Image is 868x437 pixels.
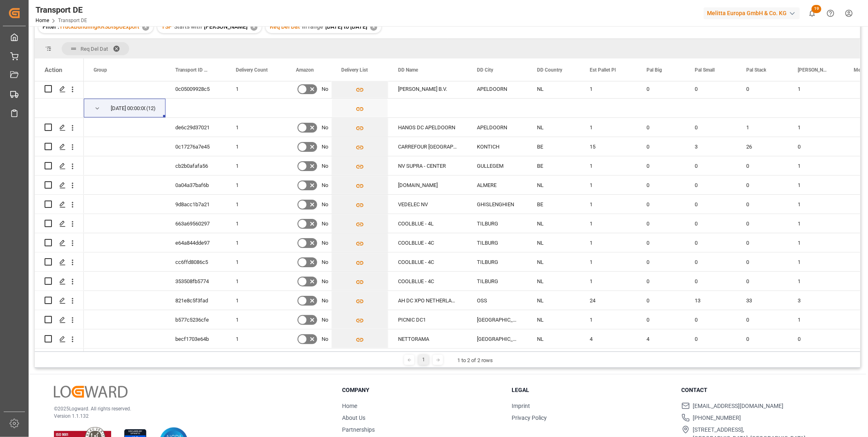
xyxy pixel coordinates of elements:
[166,214,226,233] div: 663a69560297
[788,137,844,156] div: 0
[166,310,226,329] div: b577c5236cfe
[746,67,766,73] span: Pal Stack
[322,137,328,156] span: No
[226,329,286,348] div: 1
[788,291,844,310] div: 3
[527,310,580,329] div: NL
[322,195,328,214] span: No
[580,252,637,271] div: 1
[527,176,580,194] div: NL
[685,118,736,137] div: 0
[45,66,62,74] div: Action
[788,79,844,98] div: 1
[35,233,84,252] div: Press SPACE to select this row.
[388,310,467,329] div: PICNIC DC1
[580,272,637,291] div: 1
[527,137,580,156] div: BE
[166,329,226,348] div: becf1703e64b
[322,253,328,272] span: No
[388,195,467,214] div: VEDELEC NV
[637,329,685,348] div: 4
[736,118,788,137] div: 1
[467,272,527,291] div: TILBURG
[35,118,84,137] div: Press SPACE to select this row.
[580,233,637,252] div: 1
[467,252,527,271] div: TILBURG
[35,195,84,214] div: Press SPACE to select this row.
[226,291,286,310] div: 1
[204,23,248,30] span: [PERSON_NAME]
[166,272,226,291] div: 353508fb5774
[161,23,172,30] span: TSP
[580,214,637,233] div: 1
[580,310,637,329] div: 1
[685,291,736,310] div: 13
[35,99,84,118] div: Press SPACE to select this row.
[36,4,87,16] div: Transport DE
[477,67,493,73] span: DD City
[322,176,328,195] span: No
[59,23,139,30] span: TruckBundlingRRSDispoExport
[226,176,286,194] div: 1
[736,252,788,271] div: 0
[166,291,226,310] div: 821e8c5f3fad
[226,137,286,156] div: 1
[35,79,84,99] div: Press SPACE to select this row.
[341,67,368,73] span: Delivery List
[174,23,202,30] span: Starts with
[226,214,286,233] div: 1
[685,310,736,329] div: 0
[736,329,788,348] div: 0
[685,195,736,214] div: 0
[467,310,527,329] div: [GEOGRAPHIC_DATA]
[146,99,156,118] span: (12)
[736,156,788,175] div: 0
[637,79,685,98] div: 0
[736,176,788,194] div: 0
[226,118,286,137] div: 1
[35,291,84,310] div: Press SPACE to select this row.
[590,67,616,73] span: Est Pallet Pl
[166,118,226,137] div: de6c29d37021
[788,233,844,252] div: 1
[527,252,580,271] div: NL
[788,214,844,233] div: 1
[388,156,467,175] div: NV SUPRA - CENTER
[418,355,429,365] div: 1
[704,7,800,19] div: Melitta Europa GmbH & Co. KG
[467,156,527,175] div: GULLEGEM
[322,272,328,291] span: No
[685,252,736,271] div: 0
[685,156,736,175] div: 0
[637,214,685,233] div: 0
[166,156,226,175] div: cb2b0afafa56
[322,330,328,349] span: No
[166,233,226,252] div: e64a844dde97
[467,214,527,233] div: TILBURG
[693,414,741,422] span: [PHONE_NUMBER]
[226,310,286,329] div: 1
[736,214,788,233] div: 0
[388,272,467,291] div: COOLBLUE - 4C
[736,291,788,310] div: 33
[342,403,357,409] a: Home
[685,137,736,156] div: 3
[342,414,365,421] a: About Us
[736,195,788,214] div: 0
[580,176,637,194] div: 1
[527,272,580,291] div: NL
[736,137,788,156] div: 26
[142,24,149,31] div: ✕
[788,195,844,214] div: 1
[788,310,844,329] div: 1
[580,118,637,137] div: 1
[693,402,784,410] span: [EMAIL_ADDRESS][DOMAIN_NAME]
[580,291,637,310] div: 24
[175,67,209,73] span: Transport ID Logward
[580,79,637,98] div: 1
[580,195,637,214] div: 1
[111,99,145,118] div: [DATE] 00:00:00
[388,118,467,137] div: HANOS DC APELDOORN
[527,214,580,233] div: NL
[736,79,788,98] div: 0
